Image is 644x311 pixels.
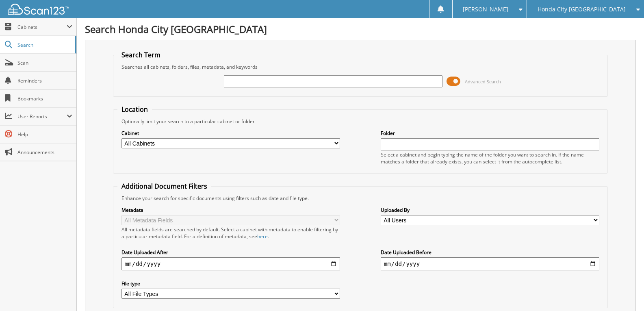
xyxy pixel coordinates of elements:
div: Enhance your search for specific documents using filters such as date and file type. [117,195,603,202]
label: Date Uploaded After [121,249,340,256]
h1: Search Honda City [GEOGRAPHIC_DATA] [85,22,636,36]
span: Announcements [17,149,72,156]
a: here [257,233,268,240]
span: Honda City [GEOGRAPHIC_DATA] [538,7,626,12]
span: [PERSON_NAME] [463,7,508,12]
label: File type [121,280,340,287]
legend: Location [117,105,152,114]
legend: Additional Document Filters [117,182,211,191]
span: Search [17,41,71,48]
div: Select a cabinet and begin typing the name of the folder you want to search in. If the name match... [381,151,599,165]
img: scan123-logo-white.svg [8,4,69,15]
legend: Search Term [117,50,165,59]
label: Uploaded By [381,207,599,213]
span: Reminders [17,77,72,84]
div: Searches all cabinets, folders, files, metadata, and keywords [117,63,603,70]
span: Advanced Search [465,78,501,85]
div: All metadata fields are searched by default. Select a cabinet with metadata to enable filtering b... [121,226,340,240]
span: User Reports [17,113,67,120]
label: Folder [381,130,599,137]
label: Date Uploaded Before [381,249,599,256]
label: Metadata [121,207,340,213]
span: Cabinets [17,24,67,30]
input: end [381,257,599,270]
label: Cabinet [121,130,340,137]
span: Bookmarks [17,95,72,102]
span: Scan [17,59,72,66]
span: Help [17,131,72,138]
div: Optionally limit your search to a particular cabinet or folder [117,118,603,125]
input: start [121,257,340,270]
